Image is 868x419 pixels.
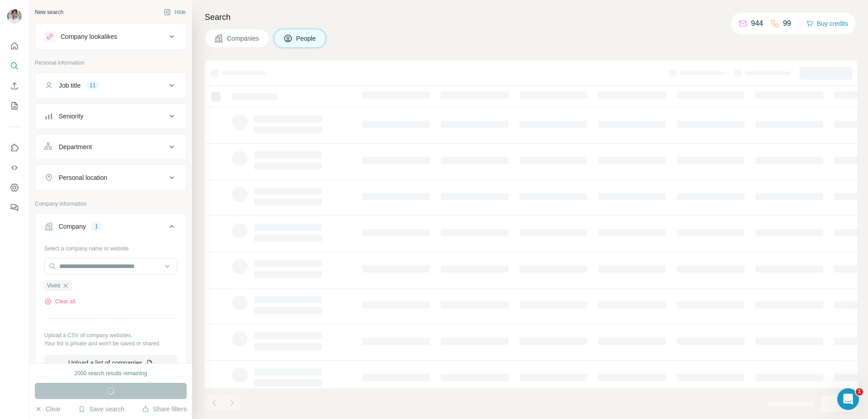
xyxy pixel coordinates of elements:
button: Department [35,136,186,158]
div: Company lookalikes [61,32,117,41]
button: My lists [7,98,22,114]
button: Hide [157,5,192,19]
button: Feedback [7,199,22,216]
div: Company [59,222,86,231]
p: Your list is private and won't be saved or shared. [44,339,177,348]
button: Company1 [35,216,186,241]
button: Upload a list of companies [44,355,177,371]
span: People [296,34,317,43]
div: 1 [91,222,102,231]
div: Seniority [59,112,83,121]
button: Save search [78,405,124,414]
div: Job title [59,81,80,90]
button: Clear all [44,297,75,306]
img: Avatar [7,9,22,24]
button: Use Surfe API [7,160,22,176]
button: Use Surfe on LinkedIn [7,140,22,156]
button: Quick start [7,38,22,54]
button: Seniority [35,105,186,127]
p: Company information [35,200,187,208]
button: Share filters [142,405,187,414]
span: 1 [856,388,863,395]
h4: Search [205,11,857,24]
div: 11 [86,81,99,89]
button: Company lookalikes [35,26,186,47]
p: Upload a CSV of company websites. [44,331,177,339]
button: Personal location [35,167,186,188]
div: Department [59,142,92,151]
p: Personal information [35,59,187,67]
button: Buy credits [806,17,848,30]
span: Companies [227,34,260,43]
iframe: Intercom live chat [837,388,859,410]
button: Job title11 [35,75,186,96]
p: 99 [783,18,791,29]
div: New search [35,8,63,16]
div: 2000 search results remaining [75,369,147,377]
button: Enrich CSV [7,78,22,94]
span: Vivint [47,282,60,290]
button: Clear [35,405,61,414]
button: Search [7,58,22,74]
p: 944 [751,18,763,29]
div: Personal location [59,173,107,182]
div: Select a company name or website [44,241,177,253]
button: Dashboard [7,179,22,196]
